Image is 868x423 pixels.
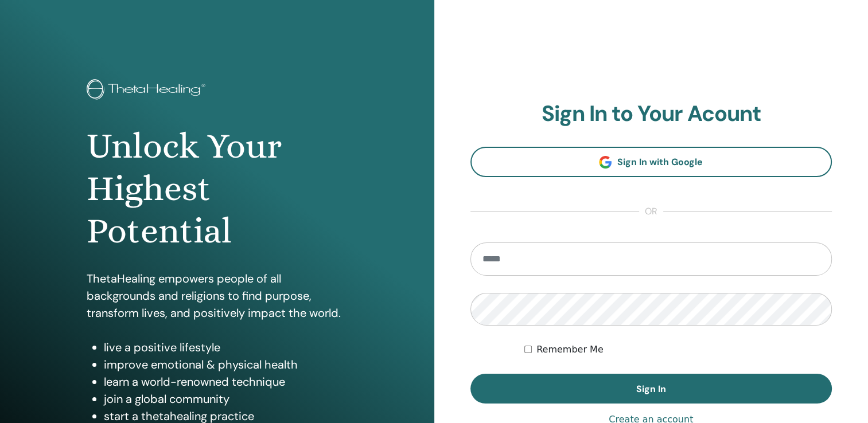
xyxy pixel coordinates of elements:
[639,205,663,218] span: or
[524,343,832,357] div: Keep me authenticated indefinitely or until I manually logout
[104,339,347,356] li: live a positive lifestyle
[470,101,832,127] h2: Sign In to Your Acount
[104,390,347,408] li: join a global community
[87,125,347,253] h1: Unlock Your Highest Potential
[87,270,347,322] p: ThetaHealing empowers people of all backgrounds and religions to find purpose, transform lives, a...
[470,374,832,404] button: Sign In
[104,373,347,390] li: learn a world-renowned technique
[636,383,666,395] span: Sign In
[470,147,832,177] a: Sign In with Google
[536,343,604,357] label: Remember Me
[104,356,347,373] li: improve emotional & physical health
[617,156,703,168] span: Sign In with Google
